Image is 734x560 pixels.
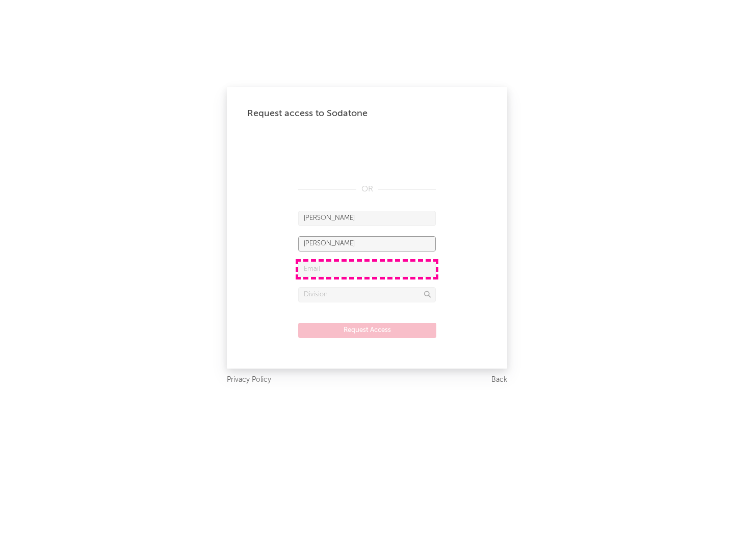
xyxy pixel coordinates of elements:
[298,183,436,195] div: OR
[298,287,436,302] input: Division
[298,323,436,338] button: Request Access
[298,211,436,226] input: First Name
[227,374,271,386] a: Privacy Policy
[247,107,487,120] div: Request access to Sodatone
[491,374,507,386] a: Back
[298,236,436,251] input: Last Name
[298,262,436,277] input: Email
